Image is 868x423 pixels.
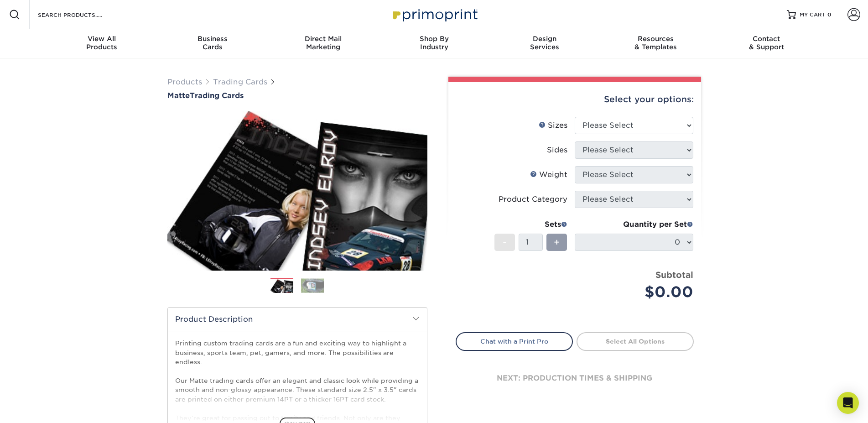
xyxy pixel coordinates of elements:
[600,35,711,43] span: Resources
[167,91,190,100] span: Matte
[157,35,268,43] span: Business
[530,169,567,180] div: Weight
[827,11,832,18] span: 0
[494,219,567,230] div: Sets
[456,82,694,117] div: Select your options:
[47,29,157,58] a: View AllProducts
[489,35,600,43] span: Design
[47,35,157,43] span: View All
[168,308,427,331] h2: Product Description
[539,120,567,131] div: Sizes
[577,332,694,350] a: Select All Options
[837,392,859,414] div: Open Intercom Messenger
[167,91,427,100] h1: Trading Cards
[489,35,600,51] div: Services
[554,235,560,249] span: +
[711,35,822,51] div: & Support
[167,78,202,86] a: Products
[456,332,573,350] a: Chat with a Print Pro
[379,35,489,51] div: Industry
[157,35,268,51] div: Cards
[711,29,822,58] a: Contact& Support
[499,194,567,205] div: Product Category
[800,11,826,19] span: MY CART
[389,5,480,24] img: Primoprint
[167,91,427,100] a: MatteTrading Cards
[37,9,126,20] input: SEARCH PRODUCTS.....
[600,35,711,51] div: & Templates
[167,101,427,281] img: Matte 01
[456,351,694,406] div: next: production times & shipping
[268,29,379,58] a: Direct MailMarketing
[157,29,268,58] a: BusinessCards
[379,35,489,43] span: Shop By
[213,78,267,86] a: Trading Cards
[711,35,822,43] span: Contact
[268,35,379,51] div: Marketing
[268,35,379,43] span: Direct Mail
[270,278,293,294] img: Trading Cards 01
[547,145,567,156] div: Sides
[47,35,157,51] div: Products
[575,219,693,230] div: Quantity per Set
[489,29,600,58] a: DesignServices
[582,281,693,303] div: $0.00
[503,235,507,249] span: -
[379,29,489,58] a: Shop ByIndustry
[655,270,693,280] strong: Subtotal
[301,278,324,292] img: Trading Cards 02
[600,29,711,58] a: Resources& Templates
